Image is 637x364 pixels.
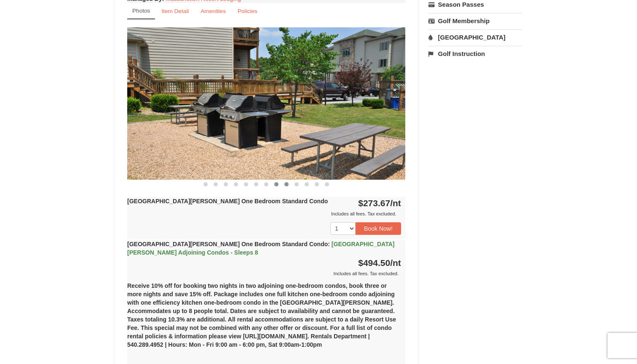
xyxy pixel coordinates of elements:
small: Item Detail [161,8,189,14]
span: /nt [390,258,401,268]
small: Policies [238,8,257,14]
button: Book Now! [356,222,401,235]
a: [GEOGRAPHIC_DATA] [428,29,522,45]
a: Golf Membership [428,13,522,29]
a: Photos [127,3,155,19]
a: Golf Instruction [428,46,522,61]
div: Includes all fees. Tax excluded. [127,269,401,278]
a: Amenities [195,3,231,19]
strong: [GEOGRAPHIC_DATA][PERSON_NAME] One Bedroom Standard Condo [127,241,394,256]
div: Includes all fees. Tax excluded. [127,210,401,218]
small: Photos [132,8,150,14]
strong: $273.67 [358,198,401,208]
img: 18876286-196-83754eb9.jpg [127,27,405,179]
strong: [GEOGRAPHIC_DATA][PERSON_NAME] One Bedroom Standard Condo [127,198,328,205]
span: $494.50 [358,258,390,268]
span: : [328,241,330,247]
a: Item Detail [156,3,194,19]
small: Amenities [201,8,226,14]
span: /nt [390,198,401,208]
a: Policies [232,3,263,19]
